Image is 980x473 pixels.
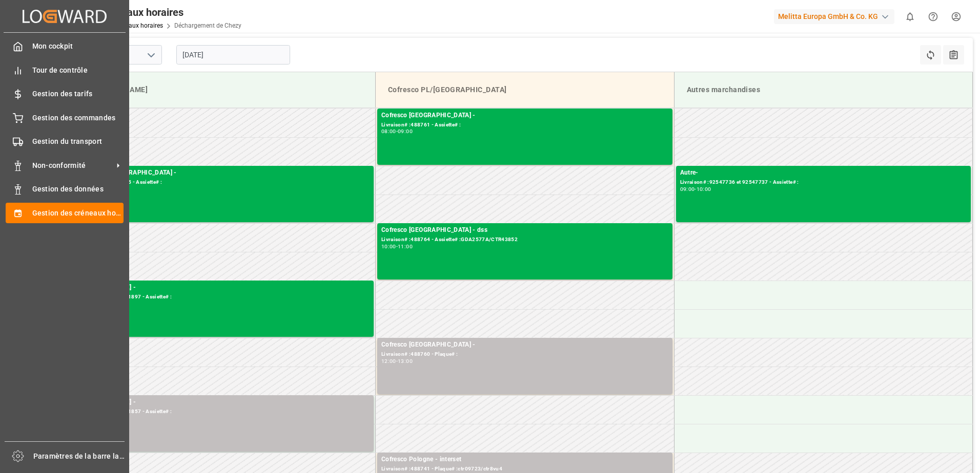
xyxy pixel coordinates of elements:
div: [PERSON_NAME] - [83,397,370,407]
a: Gestion du transport [6,132,124,152]
span: Gestion du transport [32,136,124,147]
span: Tour de contrôle [32,65,124,76]
a: Gestion des données [6,179,124,199]
span: Gestion des commandes [32,113,124,123]
div: 09:00 [398,129,413,134]
div: [PERSON_NAME] - [83,283,370,293]
div: Livraison# :488761 - Assiette# : [381,121,668,130]
div: Cofresco [GEOGRAPHIC_DATA] - dss [381,225,668,235]
div: Livraison# :488760 - Plaque# : [381,350,668,359]
span: Non-conformité [32,160,113,171]
div: Cofresco [GEOGRAPHIC_DATA] - [381,111,668,121]
div: 10:00 [697,187,711,191]
div: - [396,129,398,134]
button: Afficher 0 nouvelles notifications [899,5,922,28]
div: 12:00 [381,359,396,363]
span: Gestion des créneaux horaires [32,208,124,219]
span: Gestion des données [32,184,124,195]
button: Melitta Europa GmbH & Co. KG [774,7,899,26]
div: 11:00 [398,244,413,249]
div: Cofresco PL/[GEOGRAPHIC_DATA] [384,80,666,99]
button: Ouvrir le menu [143,47,158,63]
span: Paramètres de la barre latérale [33,451,125,462]
div: Cofresco [GEOGRAPHIC_DATA] - [381,340,668,350]
a: Mon cockpit [6,36,124,56]
div: 09:00 [680,187,695,191]
a: Gestion des créneaux horaires [6,203,124,223]
div: Livraison# :488815 - Assiette# : [83,178,370,187]
div: 08:00 [381,129,396,134]
div: 10:00 [381,244,396,249]
span: Gestion des tarifs [32,89,124,99]
div: Cofresco [GEOGRAPHIC_DATA] - [83,168,370,178]
span: Mon cockpit [32,41,124,52]
div: Autre- [680,168,967,178]
div: Livraison# :400051857 - Assiette# : [83,407,370,416]
input: JJ-MM-AAAA [176,45,290,64]
div: Cofresco Pologne - interset [381,455,668,465]
div: - [695,187,696,191]
button: Centre d’aide [922,5,945,28]
div: Autres marchandises [683,80,965,99]
a: Gestion des commandes [6,107,124,127]
div: - [396,244,398,249]
div: Livraison# :92547736 et 92547737 - Assiette# : [680,178,967,187]
a: Gestion des tarifs [6,84,124,104]
div: [PERSON_NAME] [85,80,367,99]
font: Melitta Europa GmbH & Co. KG [778,11,878,22]
div: Gestion des créneaux horaires [45,5,241,20]
div: - [396,359,398,363]
div: Livraison# :488764 - Assiette# :GDA2577A/CTR43852 [381,235,668,244]
div: Livraison# :400051897 - Assiette# : [83,293,370,302]
div: 13:00 [398,359,413,363]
